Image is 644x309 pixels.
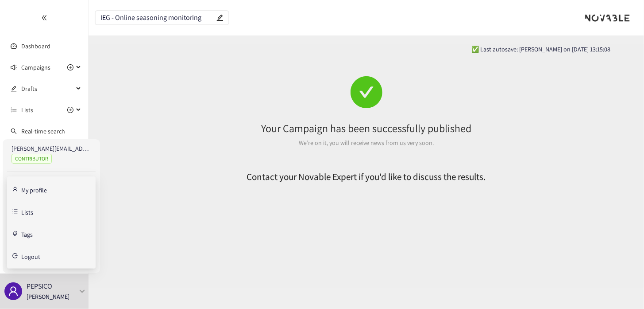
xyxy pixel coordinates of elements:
span: plus-circle [67,64,73,70]
a: Real-time search [21,127,65,135]
iframe: Chat Widget [500,213,644,309]
div: We’re on it, you will receive news from us very soon. [103,138,630,148]
p: [PERSON_NAME] [27,292,69,301]
span: double-left [41,15,47,21]
span: sound [11,64,17,70]
span: Campaigns [21,59,50,76]
div: Your Campaign has been successfully published [103,119,630,138]
a: Dashboard [21,42,50,50]
a: My profile [21,185,47,193]
span: check-circle [351,76,382,108]
a: Lists [21,207,33,215]
span: edit [11,86,17,92]
p: [PERSON_NAME][EMAIL_ADDRESS][DOMAIN_NAME] [12,144,91,153]
span: Drafts [21,80,73,98]
span: ✅ Last autosave: [PERSON_NAME] on [DATE] 13:15:08 [472,44,611,54]
span: Logout [21,254,40,260]
span: edit [216,14,224,21]
span: user [8,286,19,297]
span: logout [12,253,18,258]
p: PEPSICO [27,281,52,292]
a: Tags [21,230,33,238]
h2: Contact your Novable Expert if you'd like to discuss the results. [144,169,589,184]
span: unordered-list [11,107,17,113]
span: CONTRIBUTOR [12,154,52,164]
span: plus-circle [67,107,73,113]
span: Lists [21,101,33,119]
